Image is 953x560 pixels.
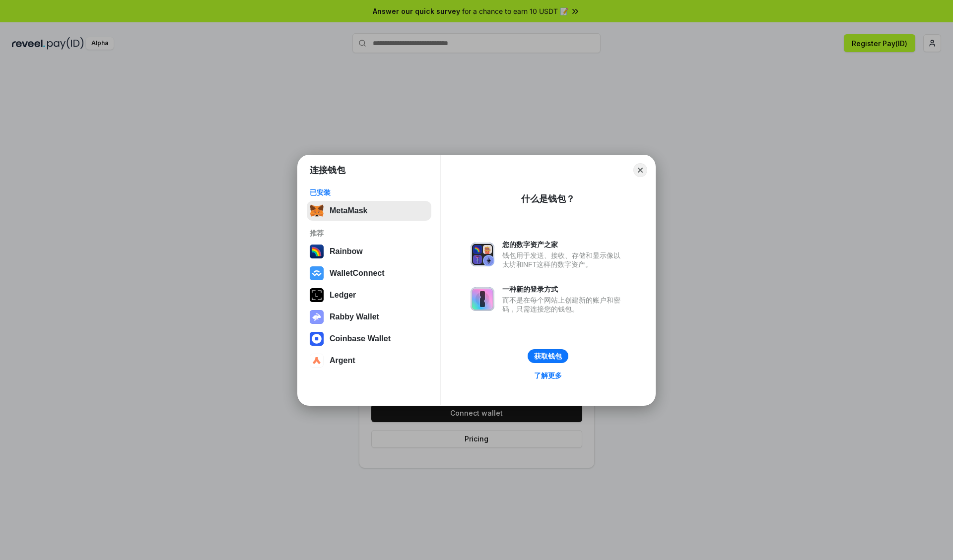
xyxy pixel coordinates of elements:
[307,263,431,283] button: WalletConnect
[330,291,356,300] div: Ledger
[310,164,345,176] h1: 连接钱包
[521,193,575,205] div: 什么是钱包？
[310,354,324,368] img: svg+xml,%3Csvg%20width%3D%2228%22%20height%3D%2228%22%20viewBox%3D%220%200%2028%2028%22%20fill%3D...
[534,352,562,361] div: 获取钱包
[310,188,428,197] div: 已安装
[330,206,367,215] div: MetaMask
[307,329,431,349] button: Coinbase Wallet
[502,251,625,269] div: 钱包用于发送、接收、存储和显示像以太坊和NFT这样的数字资产。
[330,312,379,321] div: Rabby Wallet
[307,307,431,327] button: Rabby Wallet
[502,296,625,313] div: 而不是在每个网站上创建新的账户和密码，只需连接您的钱包。
[310,204,324,218] img: svg+xml,%3Csvg%20fill%3D%22none%22%20height%3D%2233%22%20viewBox%3D%220%200%2035%2033%22%20width%...
[330,356,355,365] div: Argent
[310,229,428,238] div: 推荐
[534,371,562,380] div: 了解更多
[310,288,324,302] img: svg+xml,%3Csvg%20xmlns%3D%22http%3A%2F%2Fwww.w3.org%2F2000%2Fsvg%22%20width%3D%2228%22%20height%3...
[528,369,568,382] a: 了解更多
[528,349,568,363] button: 获取钱包
[502,285,625,294] div: 一种新的登录方式
[633,163,647,177] button: Close
[310,310,324,324] img: svg+xml,%3Csvg%20xmlns%3D%22http%3A%2F%2Fwww.w3.org%2F2000%2Fsvg%22%20fill%3D%22none%22%20viewBox...
[307,351,431,371] button: Argent
[307,285,431,305] button: Ledger
[502,240,625,249] div: 您的数字资产之家
[471,243,494,266] img: svg+xml,%3Csvg%20xmlns%3D%22http%3A%2F%2Fwww.w3.org%2F2000%2Fsvg%22%20fill%3D%22none%22%20viewBox...
[310,266,324,280] img: svg+xml,%3Csvg%20width%3D%2228%22%20height%3D%2228%22%20viewBox%3D%220%200%2028%2028%22%20fill%3D...
[330,247,363,256] div: Rainbow
[471,287,494,311] img: svg+xml,%3Csvg%20xmlns%3D%22http%3A%2F%2Fwww.w3.org%2F2000%2Fsvg%22%20fill%3D%22none%22%20viewBox...
[330,269,385,278] div: WalletConnect
[307,242,431,261] button: Rainbow
[310,332,324,346] img: svg+xml,%3Csvg%20width%3D%2228%22%20height%3D%2228%22%20viewBox%3D%220%200%2028%2028%22%20fill%3D...
[330,334,391,343] div: Coinbase Wallet
[310,245,324,258] img: svg+xml,%3Csvg%20width%3D%22120%22%20height%3D%22120%22%20viewBox%3D%220%200%20120%20120%22%20fil...
[307,201,431,221] button: MetaMask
